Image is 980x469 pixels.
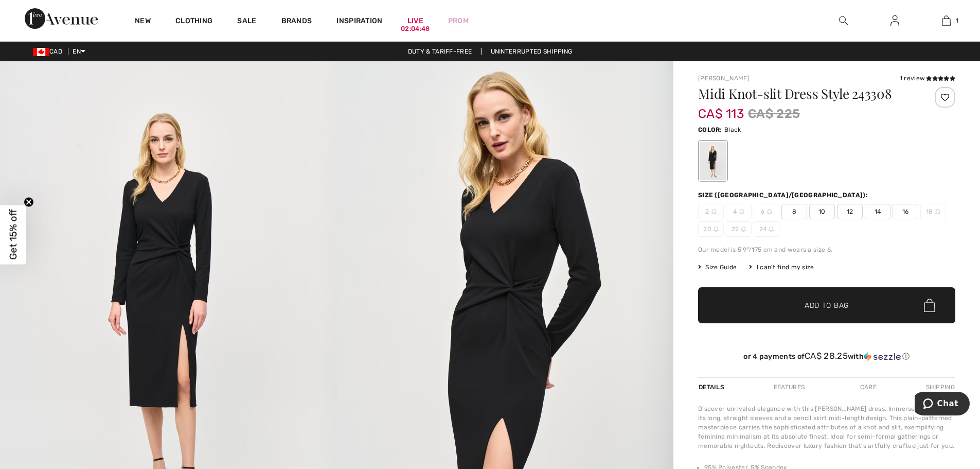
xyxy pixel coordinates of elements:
[882,14,907,27] a: Sign In
[175,16,212,27] a: Clothing
[915,392,970,418] iframe: Opens a widget where you can chat to one of our agents
[754,204,779,219] span: 6
[73,48,85,55] span: EN
[851,378,885,396] div: Care
[726,204,752,219] span: 4
[767,209,772,214] img: ring-m.svg
[33,48,49,56] img: Canadian Dollar
[698,404,955,450] div: Discover unrivaled elegance with this [PERSON_NAME] dress. Immerse yourself in its long, straight...
[698,378,727,396] div: Details
[135,16,151,27] a: New
[698,263,737,272] span: Size Guide
[748,105,800,123] span: CA$ 225
[698,75,750,82] a: [PERSON_NAME]
[698,87,913,100] h1: Midi Knot-slit Dress Style 243308
[237,16,256,27] a: Sale
[726,221,752,237] span: 22
[921,14,971,27] a: 1
[739,209,744,214] img: ring-m.svg
[924,299,935,312] img: Bag.svg
[923,378,955,396] div: Shipping
[864,352,901,361] img: Sezzle
[698,245,955,254] div: Our model is 5'9"/175 cm and wears a size 6.
[24,197,34,207] button: Close teaser
[698,96,744,121] span: CA$ 113
[865,204,890,219] span: 14
[700,142,726,180] div: Black
[900,74,955,83] div: 1 review
[765,378,813,396] div: Features
[724,126,741,133] span: Black
[407,15,423,26] a: Live02:04:48
[956,16,958,25] span: 1
[769,227,774,232] img: ring-m.svg
[698,204,724,219] span: 2
[281,16,312,27] a: Brands
[942,14,951,27] img: My Bag
[754,221,779,237] span: 24
[7,210,19,260] span: Get 15% off
[809,204,835,219] span: 10
[698,351,955,365] div: or 4 payments ofCA$ 28.25withSezzle Click to learn more about Sezzle
[698,126,722,133] span: Color:
[781,204,807,219] span: 8
[33,48,66,55] span: CAD
[805,351,848,361] span: CA$ 28.25
[698,287,955,323] button: Add to Bag
[839,14,848,27] img: search the website
[837,204,863,219] span: 12
[805,300,849,311] span: Add to Bag
[336,16,382,27] span: Inspiration
[711,209,717,214] img: ring-m.svg
[698,221,724,237] span: 20
[935,209,940,214] img: ring-m.svg
[401,24,430,34] div: 02:04:48
[698,190,870,200] div: Size ([GEOGRAPHIC_DATA]/[GEOGRAPHIC_DATA]):
[893,204,918,219] span: 16
[741,227,746,232] img: ring-m.svg
[714,227,719,232] img: ring-m.svg
[890,14,899,27] img: My Info
[698,351,955,361] div: or 4 payments of with
[25,8,98,29] img: 1ère Avenue
[920,204,946,219] span: 18
[448,15,469,26] a: Prom
[749,263,814,272] div: I can't find my size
